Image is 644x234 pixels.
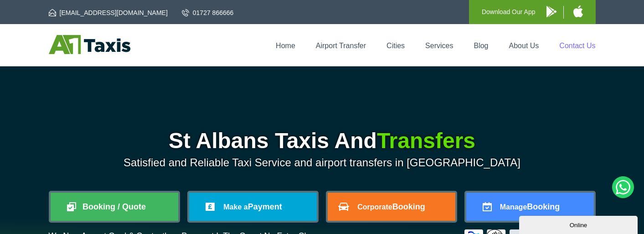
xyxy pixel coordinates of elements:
[49,8,168,17] a: [EMAIL_ADDRESS][DOMAIN_NAME]
[425,42,453,50] a: Services
[328,193,455,221] a: CorporateBooking
[276,42,295,50] a: Home
[189,193,317,221] a: Make aPayment
[474,42,488,50] a: Blog
[49,156,596,169] p: Satisfied and Reliable Taxi Service and airport transfers in [GEOGRAPHIC_DATA]
[546,6,556,17] img: A1 Taxis Android App
[482,6,536,18] p: Download Our App
[377,129,475,153] span: Transfers
[519,214,639,234] iframe: chat widget
[559,42,595,50] a: Contact Us
[182,8,234,17] a: 01727 866666
[49,130,596,152] h1: St Albans Taxis And
[466,193,594,221] a: ManageBooking
[49,35,130,54] img: A1 Taxis St Albans LTD
[316,42,366,50] a: Airport Transfer
[509,42,539,50] a: About Us
[357,203,392,211] span: Corporate
[500,203,527,211] span: Manage
[223,203,247,211] span: Make a
[386,42,405,50] a: Cities
[51,193,178,221] a: Booking / Quote
[573,5,583,17] img: A1 Taxis iPhone App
